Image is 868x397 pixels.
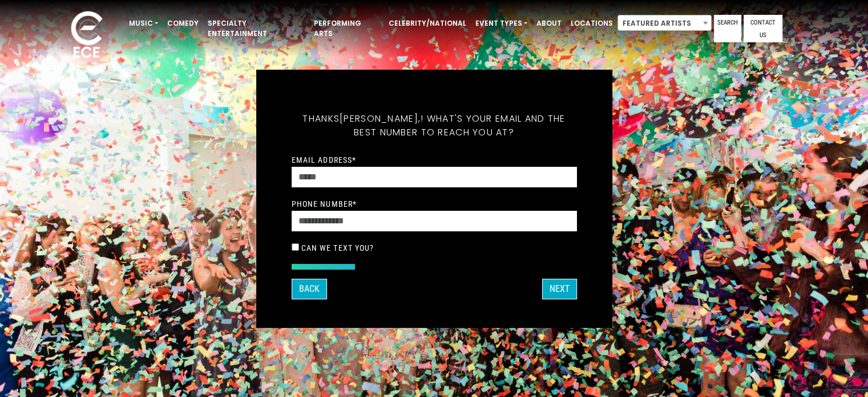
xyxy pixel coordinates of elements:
[744,15,782,42] a: Contact Us
[301,243,374,253] label: Can we text you?
[340,112,421,125] span: [PERSON_NAME],
[292,279,327,299] button: Back
[163,14,203,33] a: Comedy
[292,155,357,165] label: Email Address
[203,14,309,43] a: Specialty Entertainment
[292,98,577,153] h5: Thanks ! What's your email and the best number to reach you at?
[58,8,115,63] img: ece_new_logo_whitev2-1.png
[566,14,617,33] a: Locations
[532,14,566,33] a: About
[542,279,577,299] button: Next
[309,14,384,43] a: Performing Arts
[124,14,163,33] a: Music
[714,15,741,42] a: Search
[471,14,532,33] a: Event Types
[384,14,471,33] a: Celebrity/National
[617,15,712,31] span: Featured Artists
[618,15,711,31] span: Featured Artists
[292,199,357,209] label: Phone Number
